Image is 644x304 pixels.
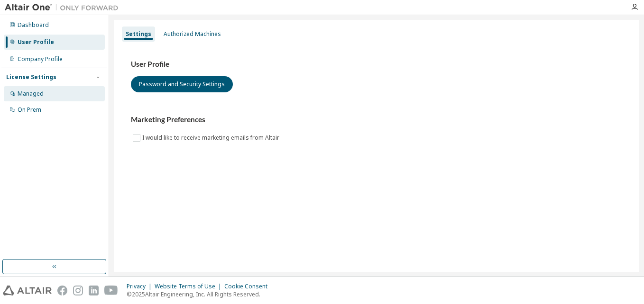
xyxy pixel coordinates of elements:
div: Managed [18,90,44,98]
div: Settings [126,30,151,38]
div: User Profile [18,38,54,46]
img: linkedin.svg [89,286,99,295]
div: Company Profile [18,55,63,63]
button: Password and Security Settings [131,76,233,92]
img: altair_logo.svg [3,286,52,295]
h3: Marketing Preferences [131,115,622,125]
img: Altair One [5,3,123,12]
div: Privacy [127,283,155,290]
img: facebook.svg [57,286,67,295]
h3: User Profile [131,60,622,69]
div: Dashboard [18,21,49,29]
div: Website Terms of Use [155,283,224,290]
div: Cookie Consent [224,283,273,290]
img: instagram.svg [73,286,83,295]
div: Authorized Machines [164,30,221,38]
div: License Settings [6,73,56,81]
label: I would like to receive marketing emails from Altair [142,132,281,143]
div: On Prem [18,106,41,114]
img: youtube.svg [104,286,118,295]
p: © 2025 Altair Engineering, Inc. All Rights Reserved. [127,290,273,298]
